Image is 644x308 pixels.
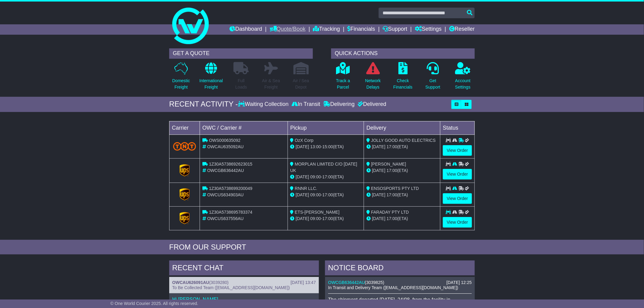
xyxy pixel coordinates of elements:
[446,280,472,285] div: [DATE] 12:25
[387,192,397,197] span: 17:00
[207,144,244,149] span: OWCAU635092AU
[200,121,288,135] td: OWC / Carrier #
[371,186,419,191] span: ENSOSPORTS PTY LTD
[207,216,244,221] span: OWCUS637556AU
[443,217,472,228] a: View Order
[295,138,313,143] span: OzX Corp
[365,78,381,90] p: Network Delays
[290,215,362,222] div: - (ETA)
[371,210,409,215] span: FARADAY PTY LTD
[296,216,309,221] span: [DATE]
[172,78,190,90] p: Domestic Freight
[440,121,475,135] td: Status
[310,192,321,197] span: 09:00
[310,144,321,149] span: 13:00
[233,78,249,90] p: Full Loads
[322,216,333,221] span: 17:00
[371,162,406,166] span: [PERSON_NAME]
[290,144,362,150] div: - (ETA)
[372,144,385,149] span: [DATE]
[209,138,241,143] span: OWS000635092
[425,78,440,90] p: Get Support
[169,243,475,252] div: FROM OUR SUPPORT
[209,210,252,215] span: 1Z30A5738695783374
[425,62,441,94] a: GetSupport
[229,24,262,35] a: Dashboard
[169,261,319,277] div: RECENT CHAT
[313,24,340,35] a: Tracking
[443,145,472,156] a: View Order
[199,62,223,94] a: InternationalFreight
[290,101,322,108] div: In Transit
[291,280,316,285] div: [DATE] 13:47
[365,62,381,94] a: NetworkDelays
[207,192,244,197] span: OWCUS634903AU
[209,162,252,166] span: 1Z30A5738692623015
[394,78,413,90] p: Check Financials
[336,78,350,90] p: Track a Parcel
[169,100,238,109] div: RECENT ACTIVITY -
[169,48,313,59] div: GET A QUOTE
[322,101,356,108] div: Delivering
[371,138,436,143] span: JOLLY GOOD AUTO ELECTRICS
[290,162,357,173] span: MORPLAN LIMITED C/O [DATE] UK
[180,188,190,201] img: GetCarrierServiceLogo
[372,216,385,221] span: [DATE]
[211,280,227,285] span: 3039280
[356,101,386,108] div: Delivered
[364,121,440,135] td: Delivery
[393,62,413,94] a: CheckFinancials
[366,167,438,174] div: (ETA)
[310,216,321,221] span: 09:00
[207,168,244,173] span: OWCGB636442AU
[443,169,472,180] a: View Order
[366,192,438,198] div: (ETA)
[372,168,385,173] span: [DATE]
[310,174,321,179] span: 09:00
[180,164,190,177] img: GetCarrierServiceLogo
[415,24,442,35] a: Settings
[366,215,438,222] div: (ETA)
[328,285,458,290] span: In Transit and Delivery Team ([EMAIL_ADDRESS][DOMAIN_NAME])
[325,261,475,277] div: NOTICE BOARD
[372,192,385,197] span: [DATE]
[170,121,200,135] td: Carrier
[449,24,475,35] a: Reseller
[172,285,290,290] span: To Be Collected Team ([EMAIL_ADDRESS][DOMAIN_NAME])
[180,212,190,224] img: GetCarrierServiceLogo
[110,301,198,306] span: © One World Courier 2025. All rights reserved.
[387,144,397,149] span: 17:00
[366,280,383,285] span: 3039825
[290,192,362,198] div: - (ETA)
[383,24,407,35] a: Support
[387,216,397,221] span: 17:00
[173,142,196,150] img: TNT_Domestic.png
[443,193,472,204] a: View Order
[322,192,333,197] span: 17:00
[288,121,364,135] td: Pickup
[172,280,209,285] a: OWCAU626091AU
[328,280,365,285] a: OWCGB636442AU
[209,186,252,191] span: 1Z30A5738699200049
[293,78,309,90] p: Air / Sea Depot
[328,280,472,285] div: ( )
[295,186,317,191] span: RNNR LLC.
[366,144,438,150] div: (ETA)
[296,144,309,149] span: [DATE]
[199,78,223,90] p: International Freight
[290,174,362,180] div: - (ETA)
[262,78,280,90] p: Air & Sea Freight
[238,101,290,108] div: Waiting Collection
[270,24,306,35] a: Quote/Book
[322,174,333,179] span: 17:00
[387,168,397,173] span: 17:00
[172,296,316,302] p: Hi [PERSON_NAME],
[172,280,316,285] div: ( )
[172,62,190,94] a: DomesticFreight
[296,192,309,197] span: [DATE]
[455,62,471,94] a: AccountSettings
[331,48,475,59] div: QUICK ACTIONS
[296,174,309,179] span: [DATE]
[295,210,340,215] span: ETS-[PERSON_NAME]
[348,24,375,35] a: Financials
